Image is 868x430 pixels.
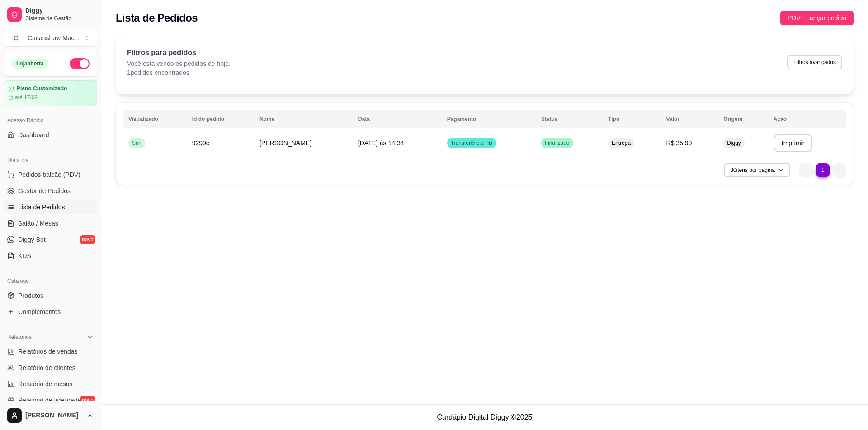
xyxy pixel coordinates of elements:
[4,80,97,106] a: Plano Customizadoaté 17/09
[4,274,97,288] div: Catálogo
[254,110,353,128] th: Nome
[4,377,97,391] a: Relatório de mesas
[4,29,97,47] button: Select a team
[603,110,660,128] th: Tipo
[192,139,210,147] span: 9299e
[4,405,97,426] button: [PERSON_NAME]
[130,139,143,147] span: Sim
[4,153,97,167] div: Dia a dia
[725,139,743,147] span: Diggy
[70,58,90,69] button: Alterar Status
[11,33,20,42] span: C
[768,110,846,128] th: Ação
[17,85,67,92] article: Plano Customizado
[4,361,97,375] a: Relatório de clientes
[127,68,231,77] p: 1 pedidos encontrados
[4,216,97,231] a: Salão / Mesas
[4,344,97,359] a: Relatórios de vendas
[543,139,571,147] span: Finalizado
[787,55,842,69] button: Filtros avançados
[127,59,231,68] p: Você está vendo os pedidos de hoje.
[536,110,603,128] th: Status
[18,363,75,372] span: Relatório de clientes
[18,347,78,356] span: Relatórios de vendas
[18,203,65,212] span: Lista de Pedidos
[25,15,94,22] span: Sistema de Gestão
[795,158,851,182] nav: pagination navigation
[4,200,97,214] a: Lista de Pedidos
[4,305,97,319] a: Complementos
[4,184,97,198] a: Gestor de Pedidos
[116,11,198,25] h2: Lista de Pedidos
[18,170,80,179] span: Pedidos balcão (PDV)
[15,94,38,101] article: até 17/09
[18,379,73,388] span: Relatório de mesas
[18,186,71,195] span: Gestor de Pedidos
[18,307,61,316] span: Complementos
[123,110,187,128] th: Visualizado
[4,4,97,25] a: DiggySistema de Gestão
[661,110,718,128] th: Valor
[18,219,58,228] span: Salão / Mesas
[11,59,49,69] div: Loja aberta
[4,232,97,247] a: Diggy Botnovo
[4,288,97,303] a: Produtos
[358,139,404,147] span: [DATE] às 14:34
[4,393,97,407] a: Relatório de fidelidadenovo
[724,163,790,177] button: 30itens por página
[610,139,632,147] span: Entrega
[816,163,830,177] li: pagination item 1 active
[25,412,83,420] span: [PERSON_NAME]
[7,333,32,341] span: Relatórios
[101,404,868,430] footer: Cardápio Digital Diggy © 2025
[127,47,231,58] p: Filtros para pedidos
[4,113,97,128] div: Acesso Rápido
[442,110,536,128] th: Pagamento
[788,13,846,23] span: PDV - Lançar pedido
[18,251,31,260] span: KDS
[666,139,692,147] span: R$ 35,90
[4,128,97,142] a: Dashboard
[718,110,768,128] th: Origem
[18,235,46,244] span: Diggy Bot
[18,396,81,405] span: Relatório de fidelidade
[780,11,854,25] button: PDV - Lançar pedido
[18,291,43,300] span: Produtos
[4,167,97,182] button: Pedidos balcão (PDV)
[774,134,813,152] button: Imprimir
[187,110,254,128] th: Id do pedido
[18,130,49,139] span: Dashboard
[353,110,442,128] th: Data
[25,7,94,15] span: Diggy
[28,33,80,42] div: Cacaushow Mac ...
[259,139,311,147] span: [PERSON_NAME]
[4,249,97,263] a: KDS
[449,139,495,147] span: Transferência Pix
